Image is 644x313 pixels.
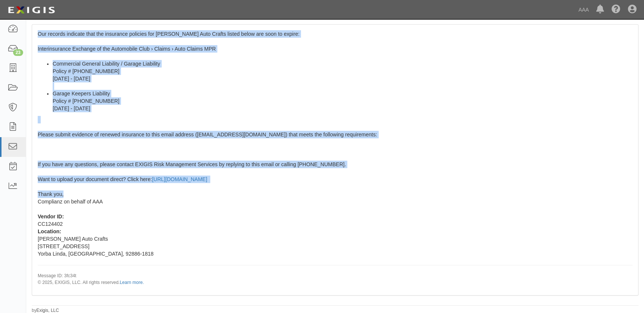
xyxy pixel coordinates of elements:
[53,90,632,112] li: Garage Keepers Liability Policy # [PHONE_NUMBER] [DATE] - [DATE]
[152,176,207,182] a: [URL][DOMAIN_NAME]
[612,5,620,14] i: Help Center - Complianz
[53,60,632,90] li: Commercial General Liability / Garage Liability Policy # [PHONE_NUMBER] [DATE] - [DATE]
[575,2,592,17] a: AAA
[13,49,23,56] div: 23
[38,228,61,234] b: Location:
[38,273,632,285] p: Message ID: 3fc34t © 2025, EXIGIS, LLC. All rights reserved.
[38,31,632,285] span: Our records indicate that the insurance policies for [PERSON_NAME] Auto Crafts listed below are s...
[37,308,59,313] a: Exigis, LLC
[6,3,57,17] img: logo-5460c22ac91f19d4615b14bd174203de0afe785f0fc80cf4dbbc73dc1793850b.png
[120,280,144,285] a: Learn more.
[38,214,64,219] b: Vendor ID:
